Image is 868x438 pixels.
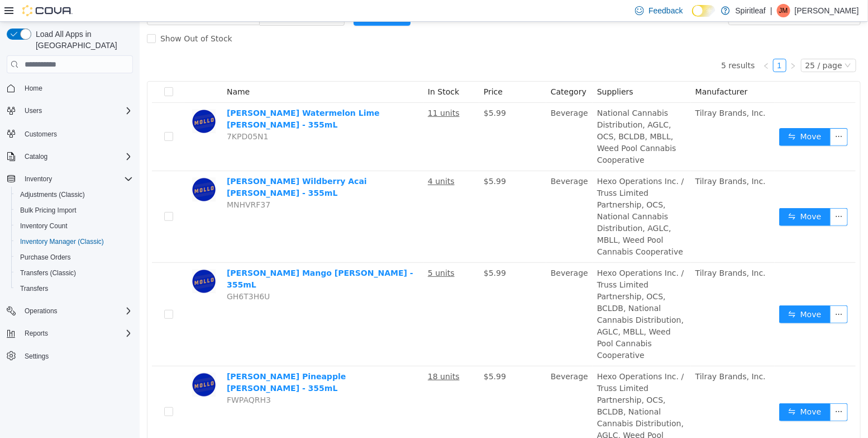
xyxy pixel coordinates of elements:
[16,282,133,295] span: Transfers
[650,41,657,48] i: icon: right
[87,270,130,279] span: GH6T3H6U
[2,125,137,142] button: Customers
[795,4,859,17] p: [PERSON_NAME]
[20,104,46,117] button: Users
[640,106,691,124] button: icon: swapMove
[25,329,48,338] span: Reports
[25,84,42,93] span: Home
[648,5,683,16] span: Feedback
[647,37,660,50] li: Next Page
[87,155,227,176] a: [PERSON_NAME] Wildberry Acai [PERSON_NAME] - 355mL
[16,282,53,295] a: Transfers
[690,284,708,302] button: icon: ellipsis
[11,265,137,281] button: Transfers (Classic)
[25,106,42,115] span: Users
[20,237,104,246] span: Inventory Manager (Classic)
[50,349,78,377] img: Mollo Pineapple Seltzer - 355mL hero shot
[20,104,133,117] span: Users
[407,81,453,149] td: Beverage
[11,281,137,296] button: Transfers
[770,4,772,17] p: |
[87,350,206,371] a: [PERSON_NAME] Pineapple [PERSON_NAME] - 355mL
[666,37,703,50] div: 25 / page
[620,37,633,50] li: Previous Page
[556,350,626,359] span: Tilray Brands, Inc.
[20,284,48,293] span: Transfers
[11,249,137,265] button: Purchase Orders
[2,303,137,319] button: Operations
[457,87,537,143] span: National Cannabis Distribution, AGLC, OCS, BCLDB, MBLL, Weed Pool Cannabis Cooperative
[16,266,133,280] span: Transfers (Classic)
[2,326,137,341] button: Reports
[407,345,453,436] td: Beverage
[16,188,89,201] a: Adjustments (Classic)
[20,327,133,340] span: Reports
[457,65,494,74] span: Suppliers
[457,350,545,430] span: Hexo Operations Inc. / Truss Limited Partnership, OCS, BCLDB, National Cannabis Distribution, AGL...
[16,251,133,264] span: Purchase Orders
[87,374,131,383] span: FWPAQRH3
[692,17,693,17] span: Dark Mode
[2,103,137,119] button: Users
[344,350,366,359] span: $5.99
[2,348,137,364] button: Settings
[16,204,133,217] span: Bulk Pricing Import
[779,4,788,17] span: JM
[690,186,708,204] button: icon: ellipsis
[344,155,366,164] span: $5.99
[407,241,453,345] td: Beverage
[640,186,691,204] button: icon: swapMove
[705,40,712,48] i: icon: down
[20,172,133,186] span: Inventory
[16,12,97,21] span: Show Out of Stock
[777,4,790,17] div: Jessica M
[16,219,72,233] a: Inventory Count
[411,65,447,74] span: Category
[20,253,71,262] span: Purchase Orders
[25,307,58,315] span: Operations
[11,202,137,218] button: Bulk Pricing Import
[556,87,626,96] span: Tilray Brands, Inc.
[31,29,133,51] span: Load All Apps in [GEOGRAPHIC_DATA]
[344,65,363,74] span: Price
[20,150,52,163] button: Catalog
[16,235,108,248] a: Inventory Manager (Classic)
[20,190,85,199] span: Adjustments (Classic)
[87,87,240,107] a: [PERSON_NAME] Watermelon Lime [PERSON_NAME] - 355mL
[20,304,133,318] span: Operations
[11,234,137,249] button: Inventory Manager (Classic)
[50,246,78,274] img: Mollo Mango Seltzer - 355mL hero shot
[87,110,129,119] span: 7KPD05N1
[20,222,68,230] span: Inventory Count
[692,5,716,17] input: Dark Mode
[16,204,81,217] a: Bulk Pricing Import
[20,150,133,163] span: Catalog
[20,82,47,95] a: Home
[2,171,137,187] button: Inventory
[20,206,77,215] span: Bulk Pricing Import
[25,130,57,139] span: Customers
[634,37,646,50] a: 1
[25,352,49,361] span: Settings
[50,154,78,182] img: Mollo Wildberry Acai Seltzer - 355mL hero shot
[288,87,320,96] u: 11 units
[581,37,615,50] li: 5 results
[344,247,366,256] span: $5.99
[556,247,626,256] span: Tilray Brands, Inc.
[20,81,133,95] span: Home
[2,80,137,96] button: Home
[16,219,133,233] span: Inventory Count
[87,178,131,187] span: MNHVRF37
[20,172,56,186] button: Inventory
[22,5,73,16] img: Cova
[633,37,647,50] li: 1
[16,235,133,248] span: Inventory Manager (Classic)
[25,175,52,183] span: Inventory
[690,382,708,399] button: icon: ellipsis
[11,187,137,202] button: Adjustments (Classic)
[16,251,75,264] a: Purchase Orders
[736,4,766,17] p: Spiritleaf
[20,126,133,140] span: Customers
[640,284,691,302] button: icon: swapMove
[20,304,62,318] button: Operations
